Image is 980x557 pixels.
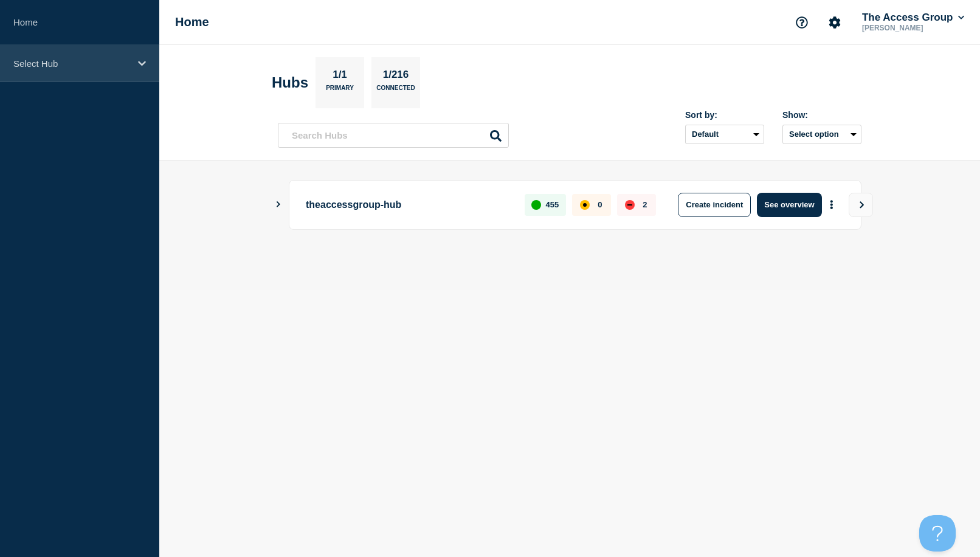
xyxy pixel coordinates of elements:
div: down [625,200,635,210]
div: affected [580,200,590,210]
h1: Home [175,15,209,29]
div: up [531,200,541,210]
button: View [849,193,873,217]
p: 1/216 [378,69,413,85]
button: See overview [757,193,821,217]
p: theaccessgroup-hub [306,193,511,217]
input: Search Hubs [278,123,509,148]
p: Connected [376,85,415,97]
button: Support [789,10,815,35]
iframe: Help Scout Beacon - Open [919,515,956,552]
select: Sort by [685,125,764,144]
p: 1/1 [328,69,352,85]
p: Select Hub [13,58,130,69]
button: Account settings [822,10,847,35]
p: [PERSON_NAME] [860,24,967,32]
p: Primary [326,85,354,97]
p: 455 [546,200,559,209]
button: The Access Group [860,12,967,24]
div: Show: [782,110,861,120]
button: Select option [782,125,861,144]
button: Create incident [678,193,751,217]
p: 2 [643,200,647,209]
button: More actions [824,193,840,216]
p: 0 [598,200,602,209]
button: Show Connected Hubs [275,200,281,209]
h2: Hubs [272,74,308,91]
div: Sort by: [685,110,764,120]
